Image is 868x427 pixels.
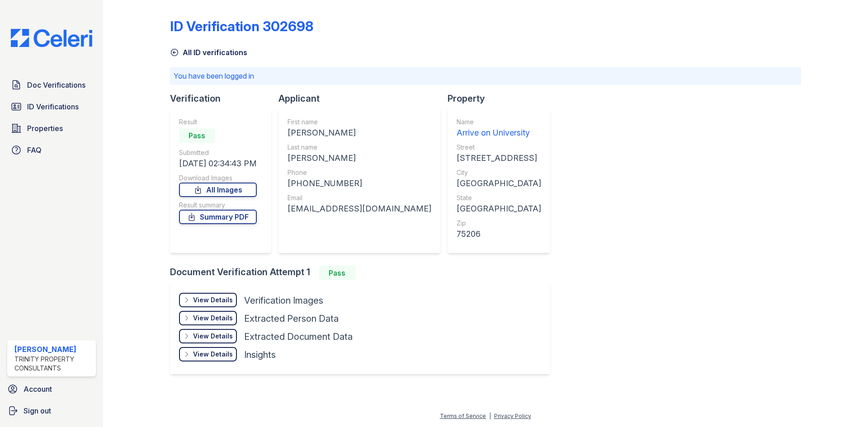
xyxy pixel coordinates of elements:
span: ID Verifications [27,101,79,112]
div: View Details [193,350,233,359]
div: Arrive on University [457,127,541,139]
div: [EMAIL_ADDRESS][DOMAIN_NAME] [288,202,431,215]
a: Name Arrive on University [457,117,541,139]
a: Sign out [4,402,99,420]
img: CE_Logo_Blue-a8612792a0a2168367f1c8372b55b34899dd931a85d93a1a3d3e32e68fde9ad4.png [4,29,99,47]
span: Properties [27,123,63,134]
span: FAQ [27,145,42,155]
div: View Details [193,296,233,305]
div: [STREET_ADDRESS] [457,152,541,164]
div: ID Verification 302698 [170,18,313,34]
div: Result summary [179,201,257,210]
div: [GEOGRAPHIC_DATA] [457,202,541,215]
span: Account [24,384,52,394]
div: | [489,413,491,419]
div: Extracted Document Data [244,330,353,343]
a: Privacy Policy [494,413,531,419]
a: ID Verifications [7,98,96,116]
div: Download Images [179,174,257,183]
div: [PERSON_NAME] [288,152,431,164]
div: Property [448,92,557,105]
div: Document Verification Attempt 1 [170,266,557,280]
div: Insights [244,348,276,361]
div: State [457,193,541,202]
div: View Details [193,332,233,341]
div: Verification Images [244,294,323,307]
div: Street [457,143,541,152]
a: Account [4,380,99,398]
div: Last name [288,143,431,152]
div: Applicant [278,92,448,105]
div: City [457,168,541,177]
a: All Images [179,183,257,197]
div: Result [179,117,257,127]
div: [PERSON_NAME] [14,344,92,355]
a: Doc Verifications [7,76,96,94]
div: First name [288,117,431,127]
div: Submitted [179,148,257,157]
span: Sign out [24,405,51,416]
div: [PHONE_NUMBER] [288,177,431,190]
div: Extracted Person Data [244,312,339,325]
a: All ID verifications [170,47,247,58]
div: Verification [170,92,278,105]
div: 75206 [457,228,541,240]
span: Doc Verifications [27,80,85,90]
div: [DATE] 02:34:43 PM [179,157,257,170]
a: Properties [7,119,96,137]
div: Trinity Property Consultants [14,355,92,373]
a: Terms of Service [440,413,486,419]
div: [PERSON_NAME] [288,127,431,139]
div: Name [457,117,541,127]
div: Pass [179,128,215,143]
div: View Details [193,314,233,323]
div: Email [288,193,431,202]
a: FAQ [7,141,96,159]
div: Pass [319,266,355,280]
p: You have been logged in [174,70,797,81]
div: [GEOGRAPHIC_DATA] [457,177,541,190]
a: Summary PDF [179,210,257,224]
div: Phone [288,168,431,177]
div: Zip [457,219,541,228]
